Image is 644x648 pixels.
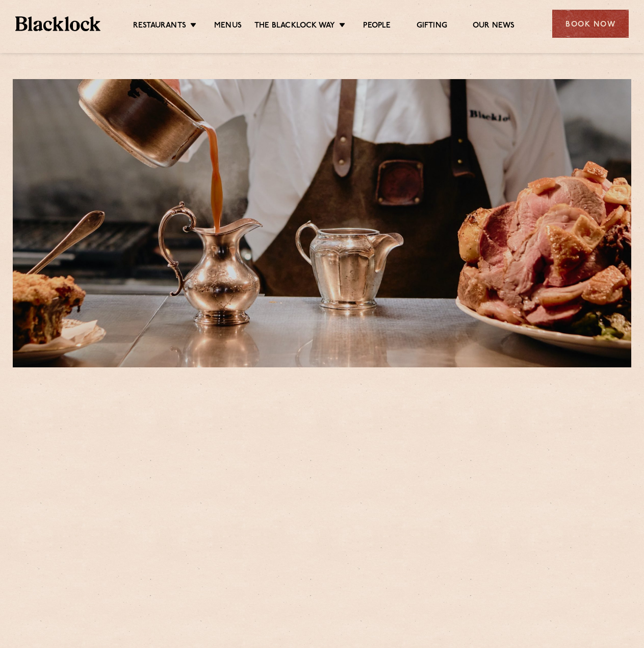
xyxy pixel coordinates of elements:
a: Restaurants [133,21,186,32]
a: Gifting [417,21,447,32]
img: BL_Textured_Logo-footer-cropped.svg [15,16,100,31]
a: Our News [473,21,515,32]
a: The Blacklock Way [254,21,335,32]
a: Menus [214,21,242,32]
a: People [363,21,391,32]
div: Book Now [552,10,629,38]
